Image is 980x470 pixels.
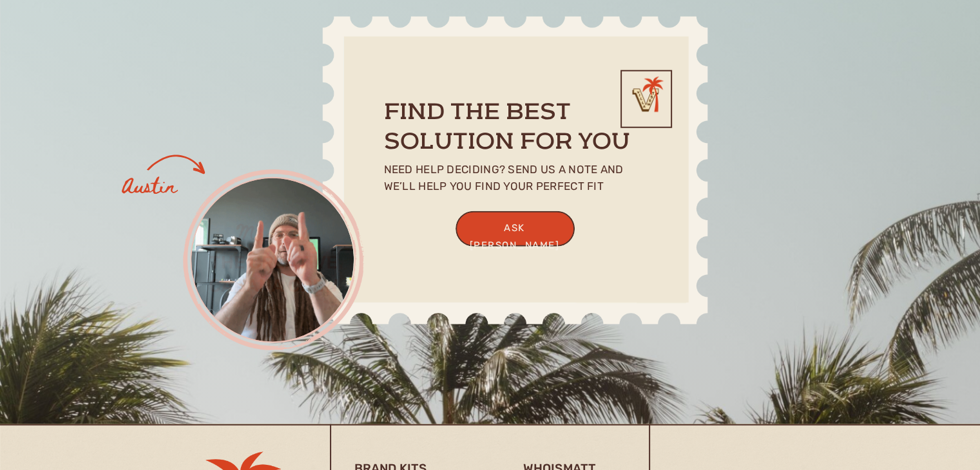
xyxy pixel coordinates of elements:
h3: Austin [121,173,183,206]
h2: need help deciding? Send us a note and we’ll help you find your perfect fit [384,162,634,199]
a: ask [PERSON_NAME] [470,220,560,237]
h2: find the best solution for you [384,99,630,157]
